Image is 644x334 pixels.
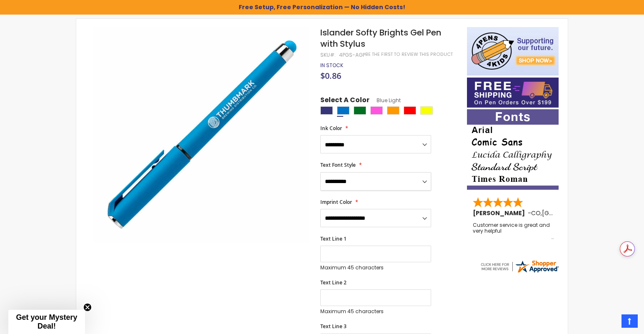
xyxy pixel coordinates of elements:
[320,51,336,58] strong: SKU
[531,209,541,217] span: CO
[354,106,366,115] div: Green
[387,106,399,115] div: Orange
[369,97,401,104] span: Blue Light
[320,125,342,132] span: Ink Color
[8,310,85,334] div: Get your Mystery Deal!Close teaser
[473,209,528,217] span: [PERSON_NAME]
[320,62,343,69] span: In stock
[320,161,356,168] span: Text Font Style
[320,70,341,81] span: $0.86
[320,308,431,315] p: Maximum 45 characters
[365,51,453,58] a: Be the first to review this product
[467,78,559,108] img: Free shipping on orders over $199
[320,95,369,107] span: Select A Color
[479,259,559,274] img: 4pens.com widget logo
[93,26,309,243] img: light-blue-4pgs-agp-islander-softy-brights-gel-w-stylus_1.jpg
[320,279,347,286] span: Text Line 2
[320,62,343,69] div: Availability
[404,106,416,115] div: Red
[339,52,365,58] div: 4PGS-AGP
[420,106,433,115] div: Yellow
[320,323,347,330] span: Text Line 3
[320,235,347,242] span: Text Line 1
[370,106,383,115] div: Pink
[467,27,559,75] img: 4pens 4 kids
[320,198,352,206] span: Imprint Color
[542,209,603,217] span: [GEOGRAPHIC_DATA]
[479,269,559,276] a: 4pens.com certificate URL
[320,106,333,115] div: Royal Blue
[320,27,441,50] span: Islander Softy Brights Gel Pen with Stylus
[467,109,559,190] img: font-personalization-examples
[83,303,92,311] button: Close teaser
[16,313,77,330] span: Get your Mystery Deal!
[337,106,349,115] div: Blue Light
[473,222,554,240] div: Customer service is great and very helpful
[528,209,603,217] span: - ,
[320,264,431,271] p: Maximum 45 characters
